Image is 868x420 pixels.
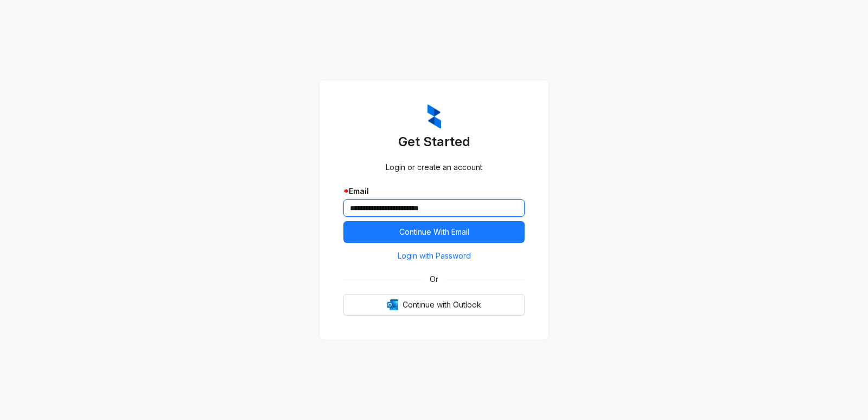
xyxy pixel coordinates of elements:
[387,299,398,310] img: Outlook
[422,273,446,285] span: Or
[343,185,525,197] div: Email
[399,226,469,238] span: Continue With Email
[427,104,441,129] img: ZumaIcon
[343,247,525,265] button: Login with Password
[398,250,471,262] span: Login with Password
[343,221,525,243] button: Continue With Email
[403,299,481,311] span: Continue with Outlook
[343,133,525,151] h3: Get Started
[343,294,525,316] button: OutlookContinue with Outlook
[343,161,525,173] div: Login or create an account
